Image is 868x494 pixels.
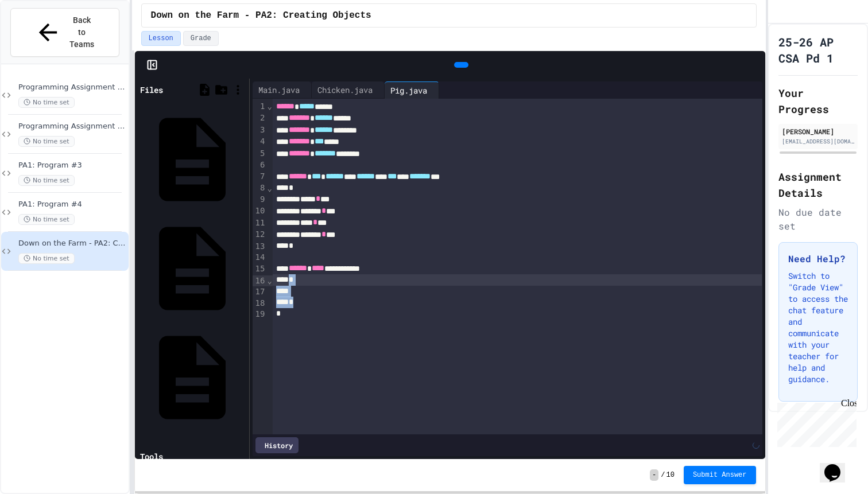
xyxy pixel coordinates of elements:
[18,161,126,170] span: PA1: Program #3
[266,276,272,285] span: Fold line
[18,83,126,92] span: Programming Assignment 1 (Unit 1 Lessons 1-3): My First Programs
[68,14,95,50] span: Back to Teams
[253,112,267,124] div: 2
[18,200,126,209] span: PA1: Program #4
[253,241,267,252] div: 13
[788,270,848,385] p: Switch to "Grade View" to access the chat feature and communicate with your teacher for help and ...
[253,160,267,171] div: 6
[18,175,75,186] span: No time set
[650,469,658,481] span: -
[266,102,272,111] span: Fold line
[778,169,858,201] h2: Assignment Details
[312,81,385,99] div: Chicken.java
[693,470,747,480] span: Submit Answer
[18,136,75,147] span: No time set
[18,97,75,108] span: No time set
[253,286,267,298] div: 17
[18,253,75,264] span: No time set
[253,148,267,160] div: 5
[253,298,267,309] div: 18
[253,263,267,275] div: 15
[253,136,267,147] div: 4
[253,171,267,182] div: 7
[140,84,163,96] div: Files
[183,31,219,46] button: Grade
[820,448,857,483] iframe: chat widget
[253,125,267,136] div: 3
[778,85,858,117] h2: Your Progress
[253,275,267,287] div: 16
[661,470,665,480] span: /
[10,8,119,57] button: Back to Teams
[253,84,305,96] div: Main.java
[253,101,267,112] div: 1
[666,470,675,480] span: 10
[385,84,433,96] div: Pig.java
[253,182,267,194] div: 8
[773,398,857,447] iframe: chat widget
[253,194,267,205] div: 9
[151,9,371,22] span: Down on the Farm - PA2: Creating Objects
[18,239,126,248] span: Down on the Farm - PA2: Creating Objects
[253,205,267,217] div: 10
[778,34,858,66] h1: 25-26 AP CSA Pd 1
[253,81,312,99] div: Main.java
[18,214,75,225] span: No time set
[255,437,299,453] div: History
[5,5,79,73] div: Chat with us now!Close
[18,122,126,131] span: Programming Assignment 1: Program #2
[782,126,854,137] div: [PERSON_NAME]
[253,252,267,263] div: 14
[778,205,858,233] div: No due date set
[140,450,163,462] div: Tools
[253,309,267,320] div: 19
[788,252,848,266] h3: Need Help?
[385,81,439,99] div: Pig.java
[684,466,756,484] button: Submit Answer
[141,31,181,46] button: Lesson
[253,217,267,229] div: 11
[782,137,854,146] div: [EMAIL_ADDRESS][DOMAIN_NAME]
[312,84,378,96] div: Chicken.java
[266,184,272,193] span: Fold line
[253,229,267,240] div: 12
